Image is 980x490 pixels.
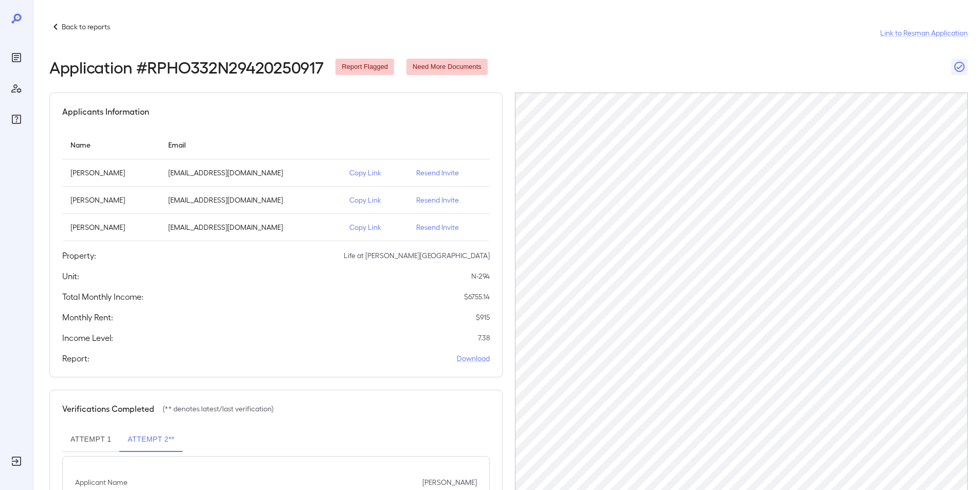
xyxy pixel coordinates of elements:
p: [PERSON_NAME] [70,222,152,232]
div: Log Out [8,453,25,469]
p: Copy Link [349,222,400,232]
p: [PERSON_NAME] [70,168,152,178]
p: Copy Link [349,168,400,178]
p: Resend Invite [416,168,482,178]
a: Link to Resman Application [880,28,968,38]
p: 7.38 [478,333,490,343]
p: $ 6755.14 [464,292,490,302]
h5: Report: [62,352,90,365]
th: Name [62,130,160,159]
h5: Verifications Completed [62,403,154,415]
p: Applicant Name [75,477,128,487]
table: simple table [62,130,490,241]
p: Resend Invite [416,222,482,232]
p: (** denotes latest/last verification) [163,404,274,414]
p: $ 915 [476,312,490,322]
h5: Unit: [62,270,79,282]
p: [PERSON_NAME] [70,195,152,205]
p: [EMAIL_ADDRESS][DOMAIN_NAME] [168,195,333,205]
h5: Property: [62,249,96,262]
p: Life at [PERSON_NAME][GEOGRAPHIC_DATA] [344,250,490,261]
button: Attempt 1 [62,427,119,452]
span: Report Flagged [335,62,394,72]
a: Download [457,353,490,364]
h5: Total Monthly Income: [62,291,144,303]
th: Email [160,130,341,159]
p: [PERSON_NAME] [422,477,477,487]
h5: Income Level: [62,332,113,344]
div: Reports [8,49,25,66]
div: FAQ [8,111,25,128]
h5: Applicants Information [62,105,149,118]
p: Copy Link [349,195,400,205]
p: [EMAIL_ADDRESS][DOMAIN_NAME] [168,222,333,232]
button: Close Report [951,59,968,75]
h2: Application # RPHO332N29420250917 [49,58,323,76]
h5: Monthly Rent: [62,311,113,323]
p: [EMAIL_ADDRESS][DOMAIN_NAME] [168,168,333,178]
p: Back to reports [62,22,110,32]
p: N-294 [471,271,490,281]
p: Resend Invite [416,195,482,205]
div: Manage Users [8,80,25,97]
span: Need More Documents [406,62,488,72]
button: Attempt 2** [119,427,183,452]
